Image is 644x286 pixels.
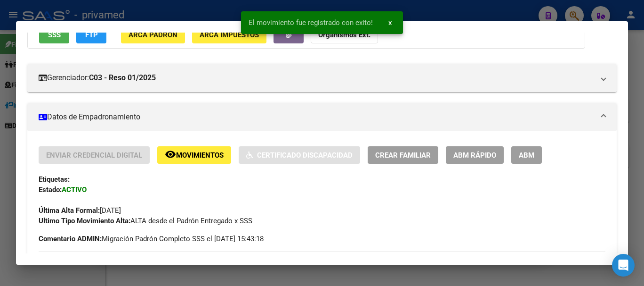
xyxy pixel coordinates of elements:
span: Certificado Discapacidad [257,151,353,160]
mat-icon: remove_red_eye [165,149,176,160]
strong: Estado: [39,185,62,194]
button: SSS [39,26,69,43]
span: ARCA Impuestos [200,31,259,39]
mat-expansion-panel-header: Datos de Empadronamiento [27,103,617,131]
button: FTP [76,26,106,43]
span: ALTA desde el Padrón Entregado x SSS [39,217,252,225]
span: ARCA Padrón [129,31,177,39]
button: ARCA Impuestos [192,26,266,43]
span: x [388,18,392,27]
strong: C03 - Reso 01/2025 [89,72,156,84]
strong: Etiquetas: [39,175,70,184]
strong: Comentario ADMIN: [39,235,102,243]
mat-expansion-panel-header: Gerenciador:C03 - Reso 01/2025 [27,64,617,92]
button: ABM Rápido [446,146,504,164]
button: Crear Familiar [368,146,438,164]
mat-panel-title: Datos de Empadronamiento [39,111,594,123]
span: FTP [85,31,98,39]
span: Movimientos [176,151,224,160]
span: Crear Familiar [375,151,431,160]
button: Certificado Discapacidad [239,146,360,164]
span: El movimiento fue registrado con exito! [249,18,373,27]
button: x [381,14,399,31]
span: SSS [48,31,61,39]
span: Migración Padrón Completo SSS el [DATE] 15:43:18 [39,234,264,244]
strong: Ultimo Tipo Movimiento Alta: [39,217,130,225]
mat-panel-title: Gerenciador: [39,72,594,84]
span: Enviar Credencial Digital [46,151,142,160]
button: ARCA Padrón [121,26,185,43]
strong: ACTIVO [62,185,87,194]
button: ABM [511,146,542,164]
strong: Última Alta Formal: [39,206,100,215]
span: ABM [519,151,534,160]
span: ABM Rápido [453,151,496,160]
button: Movimientos [157,146,231,164]
span: [DATE] [39,206,121,215]
button: Enviar Credencial Digital [39,146,150,164]
div: Open Intercom Messenger [612,254,635,277]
